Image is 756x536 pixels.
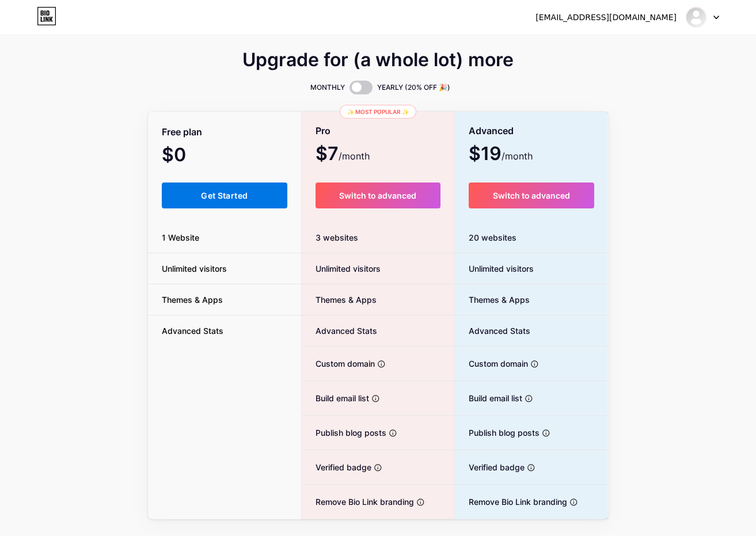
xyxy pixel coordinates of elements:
[455,461,525,473] span: Verified badge
[455,427,540,439] span: Publish blog posts
[685,6,707,28] img: amirkouhi
[162,183,288,208] button: Get Started
[148,294,237,306] span: Themes & Apps
[339,149,370,163] span: /month
[493,191,570,200] span: Switch to advanced
[455,496,567,508] span: Remove Bio Link branding
[377,82,450,93] span: YEARLY (20% OFF 🎉)
[469,147,533,163] span: $19
[302,358,375,370] span: Custom domain
[162,148,217,164] span: $0
[302,294,377,306] span: Themes & Apps
[455,392,522,404] span: Build email list
[302,325,377,337] span: Advanced Stats
[242,53,514,67] span: Upgrade for (a whole lot) more
[302,427,386,439] span: Publish blog posts
[302,496,414,508] span: Remove Bio Link branding
[148,263,241,275] span: Unlimited visitors
[535,12,677,24] div: [EMAIL_ADDRESS][DOMAIN_NAME]
[316,147,370,163] span: $7
[455,263,534,275] span: Unlimited visitors
[339,191,416,200] span: Switch to advanced
[302,461,371,473] span: Verified badge
[455,358,528,370] span: Custom domain
[455,222,609,253] div: 20 websites
[148,231,213,244] span: 1 Website
[310,82,345,93] span: MONTHLY
[316,183,440,208] button: Switch to advanced
[201,191,248,200] span: Get Started
[469,183,595,208] button: Switch to advanced
[302,263,381,275] span: Unlimited visitors
[162,122,202,142] span: Free plan
[316,121,330,141] span: Pro
[340,105,416,119] div: ✨ Most popular ✨
[302,222,454,253] div: 3 websites
[502,149,533,163] span: /month
[302,392,369,404] span: Build email list
[469,121,514,141] span: Advanced
[455,294,530,306] span: Themes & Apps
[148,325,237,337] span: Advanced Stats
[455,325,530,337] span: Advanced Stats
